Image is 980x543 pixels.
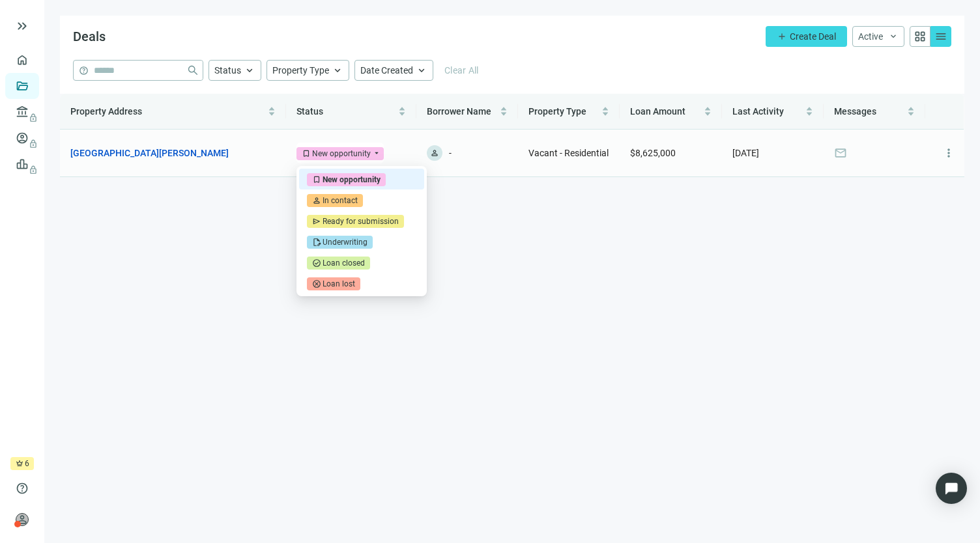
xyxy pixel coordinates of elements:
[732,106,784,117] span: Last Activity
[777,31,787,42] span: add
[323,173,381,186] div: New opportunity
[214,65,241,76] span: Status
[790,31,836,42] span: Create Deal
[936,473,967,504] div: Open Intercom Messenger
[630,148,676,158] span: $8,625,000
[360,65,413,76] span: Date Created
[323,215,399,228] div: Ready for submission
[312,196,321,205] span: person
[430,148,439,158] span: person
[70,106,142,117] span: Property Address
[244,64,255,76] span: keyboard_arrow_up
[439,60,485,81] button: Clear All
[312,279,321,288] span: cancel
[888,31,899,42] span: keyboard_arrow_down
[416,64,427,76] span: keyboard_arrow_up
[528,106,586,117] span: Property Type
[834,146,847,160] span: mail
[272,65,329,76] span: Property Type
[323,277,355,290] div: Loan lost
[79,66,89,76] span: help
[449,145,452,161] span: -
[852,26,904,47] button: Activekeyboard_arrow_down
[834,106,876,117] span: Messages
[528,148,609,158] span: Vacant - Residential
[332,64,343,76] span: keyboard_arrow_up
[312,147,371,160] div: New opportunity
[302,149,311,158] span: bookmark
[16,482,29,495] span: help
[296,106,323,117] span: Status
[942,146,955,160] span: more_vert
[70,146,229,160] a: [GEOGRAPHIC_DATA][PERSON_NAME]
[312,258,321,268] span: check_circle
[427,106,491,117] span: Borrower Name
[934,30,947,43] span: menu
[766,26,847,47] button: addCreate Deal
[323,236,367,249] div: Underwriting
[323,194,358,207] div: In contact
[16,513,29,526] span: person
[858,31,883,42] span: Active
[14,18,30,34] button: keyboard_double_arrow_right
[914,30,927,43] span: grid_view
[630,106,685,117] span: Loan Amount
[936,140,962,166] button: more_vert
[732,148,759,158] span: [DATE]
[16,460,23,467] span: crown
[312,217,321,226] span: send
[312,175,321,184] span: bookmark
[312,238,321,247] span: edit_document
[25,457,29,470] span: 6
[323,257,365,270] div: Loan closed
